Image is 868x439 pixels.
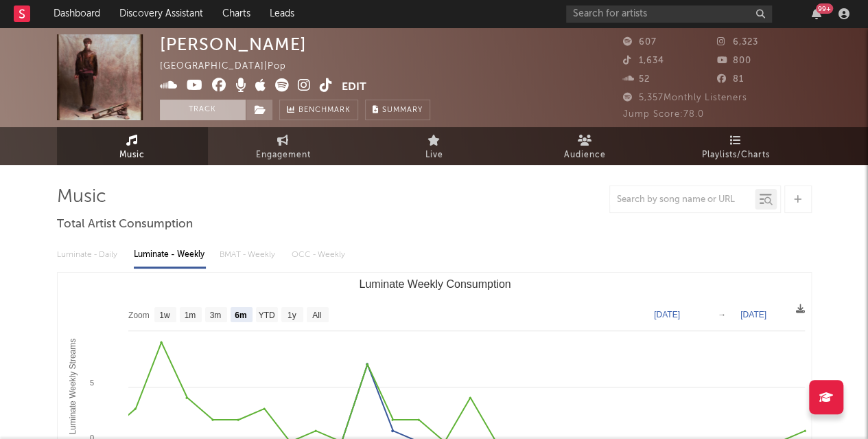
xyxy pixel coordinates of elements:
text: Zoom [128,311,150,320]
text: → [718,310,726,319]
text: 6m [235,311,246,320]
text: Luminate Weekly Streams [68,339,78,435]
button: 99+ [812,8,821,19]
span: Jump Score: 78.0 [623,110,704,119]
span: Music [119,147,145,164]
text: YTD [258,311,274,320]
span: Summary [382,106,423,114]
text: 5 [89,379,93,387]
a: Audience [510,127,661,165]
span: 5,357 Monthly Listeners [623,93,747,102]
text: Luminate Weekly Consumption [359,278,511,290]
input: Search for artists [566,5,772,23]
a: Live [359,127,510,165]
div: [GEOGRAPHIC_DATA] | Pop [160,58,302,75]
div: 99 + [816,3,833,14]
span: 6,323 [717,38,758,47]
span: Benchmark [298,102,351,119]
button: Track [160,100,246,120]
div: [PERSON_NAME] [160,34,307,54]
span: Playlists/Charts [702,147,770,164]
text: 1y [287,311,296,320]
span: Audience [564,147,606,164]
text: 1m [184,311,196,320]
span: Engagement [256,147,311,164]
a: Engagement [208,127,359,165]
span: 81 [717,75,744,84]
button: Summary [365,100,430,120]
input: Search by song name or URL [610,194,755,205]
span: 1,634 [623,56,664,65]
text: [DATE] [654,310,680,319]
a: Music [57,127,208,165]
span: Total Artist Consumption [57,216,193,233]
div: Luminate - Weekly [134,243,206,267]
span: 800 [717,56,751,65]
text: 3m [209,311,221,320]
a: Playlists/Charts [661,127,812,165]
button: Edit [342,78,366,95]
text: [DATE] [740,310,766,319]
text: 1w [159,311,170,320]
a: Benchmark [279,100,358,120]
span: Live [425,147,443,164]
text: All [312,311,321,320]
span: 607 [623,38,657,47]
span: 52 [623,75,650,84]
